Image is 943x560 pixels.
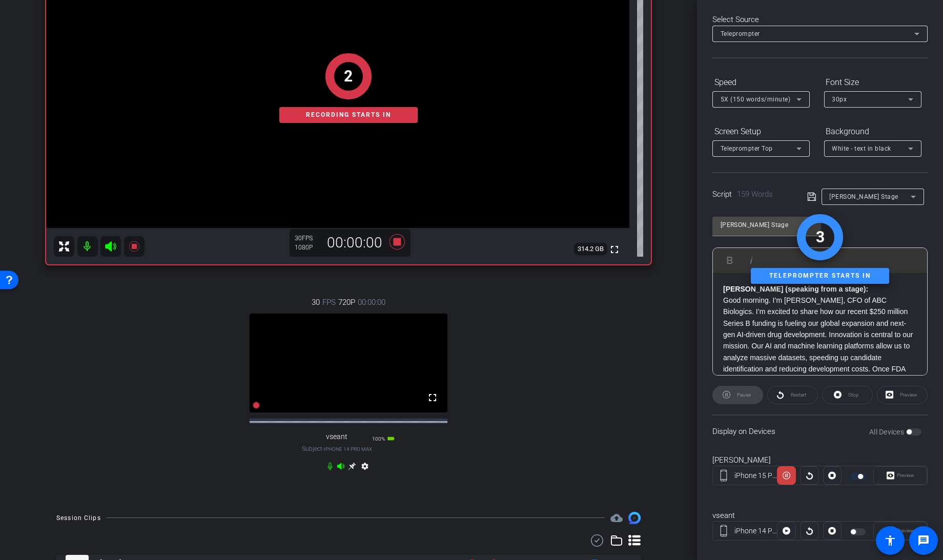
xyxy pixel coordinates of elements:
[832,145,892,152] span: White - text in black
[712,74,810,91] div: Speed
[712,454,928,466] div: [PERSON_NAME]
[720,250,740,271] button: Bold (Ctrl+B)
[302,444,372,453] span: Subject
[832,96,847,103] span: 30px
[344,65,353,88] div: 2
[721,96,791,103] span: 5X (150 words/minute)
[917,534,930,547] mat-icon: message
[279,107,418,123] div: Recording starts in
[610,512,623,524] mat-icon: cloud_upload
[723,285,868,293] strong: [PERSON_NAME] (speaking from a stage):
[869,427,906,437] label: All Devices
[816,225,825,248] div: 3
[734,526,777,536] div: iPhone 14 Pro Max
[359,462,371,474] mat-icon: settings
[824,123,921,140] div: Background
[387,434,395,443] mat-icon: battery_std
[56,513,101,523] div: Session Clips
[723,283,917,444] p: Good morning. I’m [PERSON_NAME], CFO of ABC Biologics. I’m excited to share how our recent $250 m...
[884,534,896,547] mat-icon: accessibility
[734,470,777,481] div: iPhone 15 Pro
[712,510,928,522] div: vseant
[610,512,623,524] span: Destinations for your clips
[628,512,641,524] img: Session clips
[312,297,320,308] span: 30
[742,250,761,271] button: Italic (Ctrl+I)
[721,30,760,37] span: Teleprompter
[324,446,372,452] span: iPhone 14 Pro Max
[358,297,385,308] span: 00:00:00
[426,391,439,404] mat-icon: fullscreen
[372,436,385,442] span: 100%
[824,74,921,91] div: Font Size
[830,193,899,200] span: [PERSON_NAME] Stage
[712,189,793,200] div: Script
[322,445,324,452] span: -
[338,297,355,308] span: 720P
[322,297,336,308] span: FPS
[751,268,889,284] div: Teleprompter starts in
[721,145,773,152] span: Teleprompter Top
[712,414,928,448] div: Display on Devices
[712,123,810,140] div: Screen Setup
[326,432,348,441] span: vseant
[712,14,928,26] div: Select Source
[737,190,773,199] span: 159 Words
